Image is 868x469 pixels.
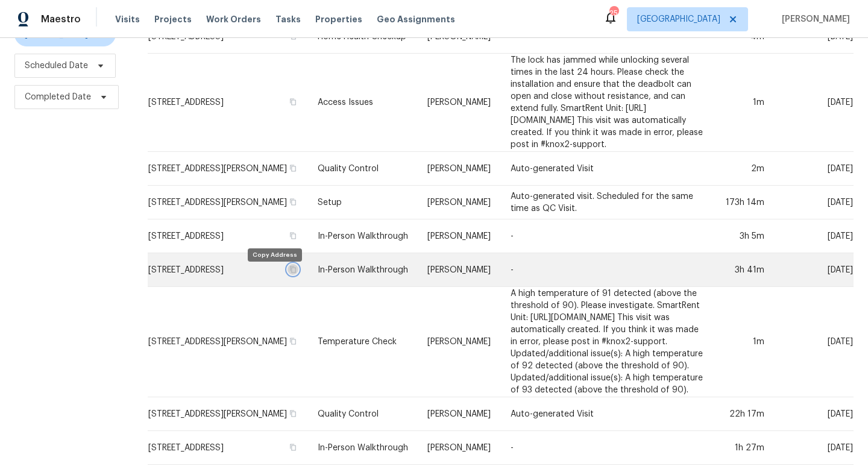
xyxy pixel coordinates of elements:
[308,431,418,465] td: In-Person Walkthrough
[148,397,308,431] td: [STREET_ADDRESS][PERSON_NAME]
[41,13,81,25] span: Maestro
[712,397,773,431] td: 22h 17m
[418,287,500,397] td: [PERSON_NAME]
[25,91,91,103] span: Completed Date
[288,163,298,174] button: Copy Address
[148,54,308,152] td: [STREET_ADDRESS]
[774,253,854,287] td: [DATE]
[288,96,298,107] button: Copy Address
[712,431,773,465] td: 1h 27m
[712,253,773,287] td: 3h 41m
[148,186,308,219] td: [STREET_ADDRESS][PERSON_NAME]
[206,13,261,25] span: Work Orders
[501,219,712,253] td: -
[712,186,773,219] td: 173h 14m
[308,397,418,431] td: Quality Control
[774,186,854,219] td: [DATE]
[501,397,712,431] td: Auto-generated Visit
[148,152,308,186] td: [STREET_ADDRESS][PERSON_NAME]
[115,13,140,25] span: Visits
[637,13,720,25] span: [GEOGRAPHIC_DATA]
[288,230,298,241] button: Copy Address
[774,287,854,397] td: [DATE]
[288,442,298,453] button: Copy Address
[501,287,712,397] td: A high temperature of 91 detected (above the threshold of 90). Please investigate. SmartRent Unit...
[308,219,418,253] td: In-Person Walkthrough
[148,253,308,287] td: [STREET_ADDRESS]
[712,287,773,397] td: 1m
[148,287,308,397] td: [STREET_ADDRESS][PERSON_NAME]
[712,54,773,152] td: 1m
[288,197,298,207] button: Copy Address
[712,219,773,253] td: 3h 5m
[501,54,712,152] td: The lock has jammed while unlocking several times in the last 24 hours. Please check the installa...
[308,54,418,152] td: Access Issues
[501,186,712,219] td: Auto-generated visit. Scheduled for the same time as QC Visit.
[308,287,418,397] td: Temperature Check
[777,13,850,25] span: [PERSON_NAME]
[25,60,88,72] span: Scheduled Date
[148,219,308,253] td: [STREET_ADDRESS]
[418,219,500,253] td: [PERSON_NAME]
[418,186,500,219] td: [PERSON_NAME]
[501,253,712,287] td: -
[501,431,712,465] td: -
[774,219,854,253] td: [DATE]
[712,152,773,186] td: 2m
[154,13,192,25] span: Projects
[308,152,418,186] td: Quality Control
[308,253,418,287] td: In-Person Walkthrough
[275,15,301,24] span: Tasks
[418,253,500,287] td: [PERSON_NAME]
[148,431,308,465] td: [STREET_ADDRESS]
[288,408,298,419] button: Copy Address
[774,54,854,152] td: [DATE]
[418,152,500,186] td: [PERSON_NAME]
[308,186,418,219] td: Setup
[501,152,712,186] td: Auto-generated Visit
[418,431,500,465] td: [PERSON_NAME]
[288,336,298,347] button: Copy Address
[774,152,854,186] td: [DATE]
[774,397,854,431] td: [DATE]
[377,13,455,25] span: Geo Assignments
[315,13,362,25] span: Properties
[418,397,500,431] td: [PERSON_NAME]
[609,7,618,19] div: 25
[418,54,500,152] td: [PERSON_NAME]
[774,431,854,465] td: [DATE]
